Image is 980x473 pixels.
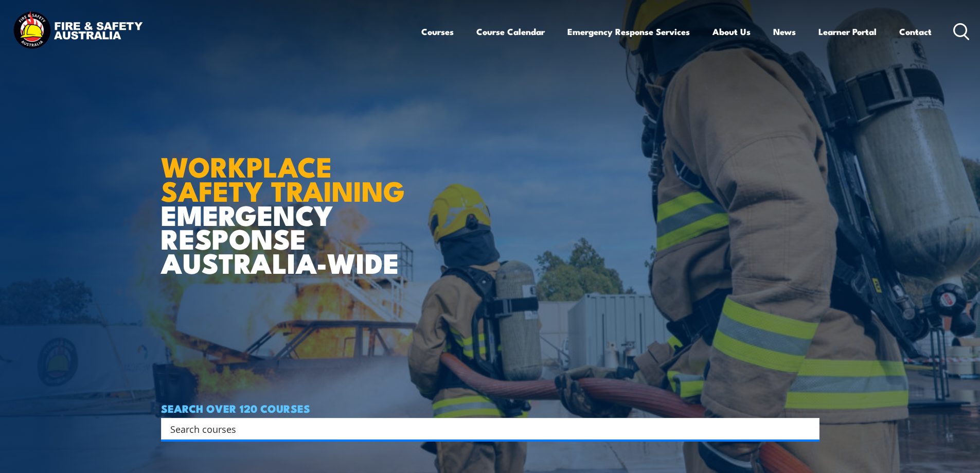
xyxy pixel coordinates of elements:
[172,422,799,436] form: Search form
[773,18,796,45] a: News
[899,18,932,45] a: Contact
[161,402,819,414] h4: SEARCH OVER 120 COURSES
[476,18,545,45] a: Course Calendar
[170,421,797,436] input: Search input
[421,18,454,45] a: Courses
[712,18,751,45] a: About Us
[161,128,413,274] h1: EMERGENCY RESPONSE AUSTRALIA-WIDE
[567,18,690,45] a: Emergency Response Services
[161,144,405,211] strong: WORKPLACE SAFETY TRAINING
[818,18,877,45] a: Learner Portal
[801,422,816,436] button: Search magnifier button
